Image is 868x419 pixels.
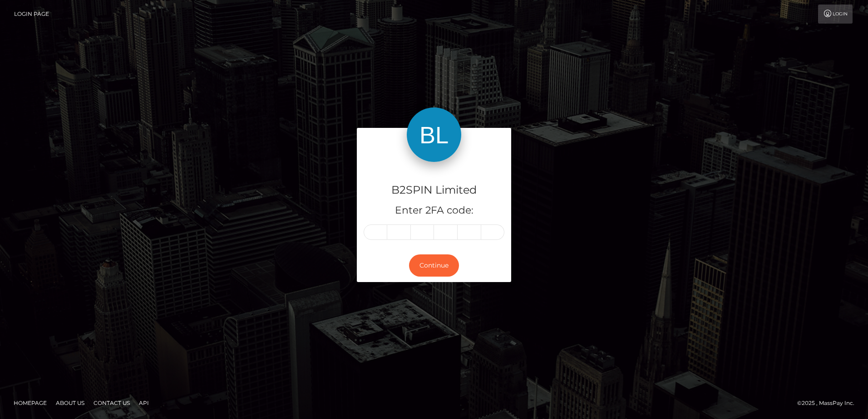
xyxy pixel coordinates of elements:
[135,396,153,410] a: API
[409,254,459,277] button: Continue
[364,182,504,198] h4: B2SPIN Limited
[14,5,49,24] a: Login Page
[52,396,88,410] a: About Us
[407,107,461,162] img: B2SPIN Limited
[364,204,504,218] h5: Enter 2FA code:
[818,5,853,24] a: Login
[90,396,133,410] a: Contact Us
[797,398,861,408] div: © 2025 , MassPay Inc.
[10,396,50,410] a: Homepage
